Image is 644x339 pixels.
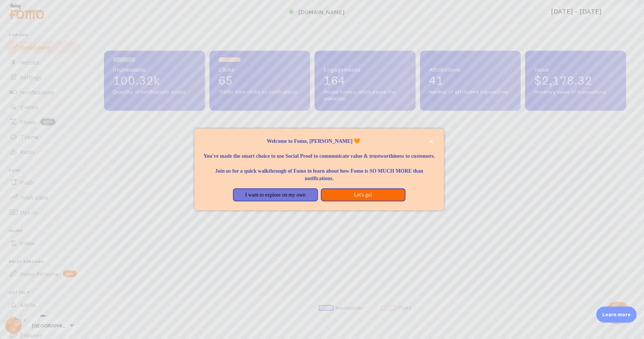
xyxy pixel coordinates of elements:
[602,311,631,318] p: Learn more
[233,188,318,202] button: I want to explore on my own
[203,138,435,145] p: Welcome to Fomo, [PERSON_NAME] 🧡
[321,188,405,202] button: Let's go!
[203,145,435,160] p: You've made the smart choice to use Social Proof to communicate value & trustworthiness to custom...
[203,160,435,182] p: Join us for a quick walkthrough of Fomo to learn about how Fomo is SO MUCH MORE than notifications.
[195,129,444,211] div: Welcome to Fomo, Jan Kubica 🧡You&amp;#39;ve made the smart choice to use Social Proof to communic...
[427,138,435,145] button: close,
[596,307,637,323] div: Learn more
